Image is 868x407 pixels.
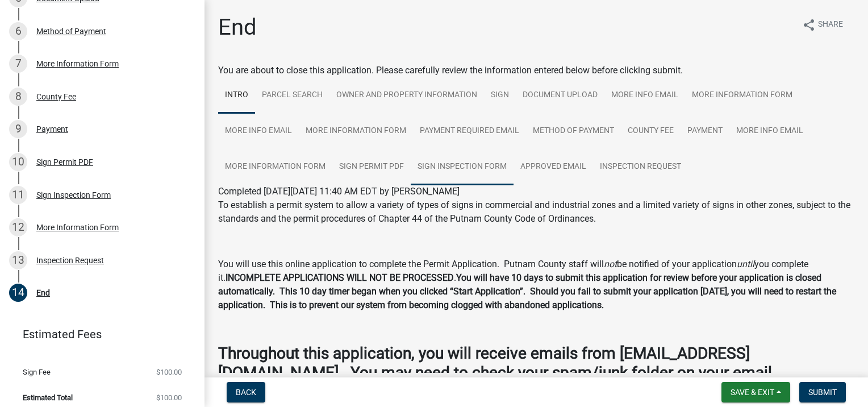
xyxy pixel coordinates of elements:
a: Approved Email [514,149,593,185]
span: Save & Exit [731,388,774,397]
div: More Information Form [36,223,119,231]
span: Submit [808,388,837,397]
div: 8 [9,88,27,106]
button: shareShare [793,14,852,36]
div: 12 [9,218,27,236]
span: $100.00 [156,368,182,376]
button: Save & Exit [721,382,790,402]
div: You are about to close this application. Please carefully review the information entered below be... [218,64,854,405]
div: 14 [9,284,27,302]
a: More Information Form [299,113,413,149]
i: until [737,259,754,269]
div: 9 [9,120,27,138]
a: Parcel search [255,77,329,114]
span: Estimated Total [23,394,73,401]
h1: End [218,14,257,41]
p: You will use this online application to complete the Permit Application. Putnam County staff will... [218,258,854,312]
a: Payment [681,113,729,149]
a: Method of Payment [526,113,621,149]
div: Method of Payment [36,27,106,35]
a: Estimated Fees [9,323,186,346]
span: Back [236,388,256,397]
a: Sign Permit PDF [332,149,411,185]
strong: Throughout this application, you will receive emails from [EMAIL_ADDRESS][DOMAIN_NAME]. You may n... [218,344,776,382]
div: 6 [9,22,27,40]
div: 10 [9,153,27,171]
div: More Information Form [36,60,119,68]
strong: You will have 10 days to submit this application for review before your application is closed aut... [218,272,836,310]
a: Inspection Request [593,149,688,185]
div: Payment [36,125,68,133]
span: $100.00 [156,394,182,401]
a: Payment Required Email [413,113,526,149]
a: More Info Email [729,113,810,149]
a: More Information Form [685,77,799,114]
span: Completed [DATE][DATE] 11:40 AM EDT by [PERSON_NAME] [218,186,460,197]
a: Intro [218,77,255,114]
button: Back [227,382,265,402]
p: To establish a permit system to allow a variety of types of signs in commercial and industrial zo... [218,198,854,226]
a: More Info Email [604,77,685,114]
i: not [604,259,617,269]
div: End [36,289,50,297]
a: More Information Form [218,149,332,185]
div: County Fee [36,93,76,101]
a: Sign [484,77,516,114]
a: Sign Inspection Form [411,149,514,185]
div: Inspection Request [36,256,104,264]
a: Owner and Property Information [329,77,484,114]
div: Sign Inspection Form [36,191,111,199]
span: Share [818,18,843,32]
strong: INCOMPLETE APPLICATIONS WILL NOT BE PROCESSED [226,272,454,283]
i: share [802,18,816,32]
div: 11 [9,186,27,204]
a: Document Upload [516,77,604,114]
div: 7 [9,55,27,73]
span: Sign Fee [23,368,51,376]
a: More Info Email [218,113,299,149]
div: Sign Permit PDF [36,158,93,166]
button: Submit [799,382,846,402]
div: 13 [9,251,27,269]
a: County Fee [621,113,681,149]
